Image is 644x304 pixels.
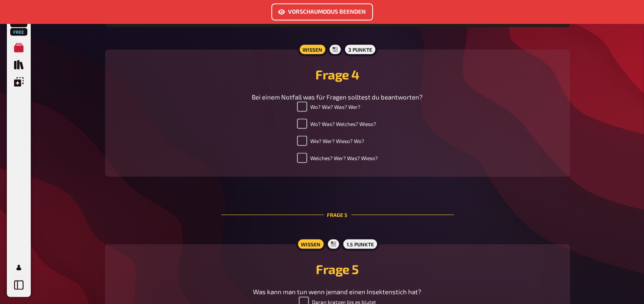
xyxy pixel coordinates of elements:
[341,237,379,251] div: 1.5 Punkte
[253,288,422,295] span: Was kann man tun wenn jemand einen Insektenstich hat?
[115,67,560,82] h2: Frage 4
[10,56,27,73] a: Quiz Sammlung
[297,102,361,112] label: Wo? Wie? Was? Wer?
[297,136,365,146] label: Wie? Wer? Wieso? Wo?
[297,119,376,129] label: Wo? Was? Welches? Wieso?
[296,237,326,251] div: Wissen
[115,261,560,277] h2: Frage 5
[297,153,378,163] label: Welches? Wer? Was? Wieso?
[271,3,373,20] button: Vorschaumodus beenden
[10,259,27,276] a: Profil
[221,190,454,239] div: Frage 5
[252,93,423,101] span: Bei einem Notfall was für Fragen solltest du beantworten?
[271,9,373,17] a: Vorschaumodus beenden
[343,43,377,56] div: 3 Punkte
[297,43,327,56] div: Wissen
[10,73,27,91] a: Einblendungen
[10,39,27,56] a: Meine Quizze
[11,29,26,35] span: Free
